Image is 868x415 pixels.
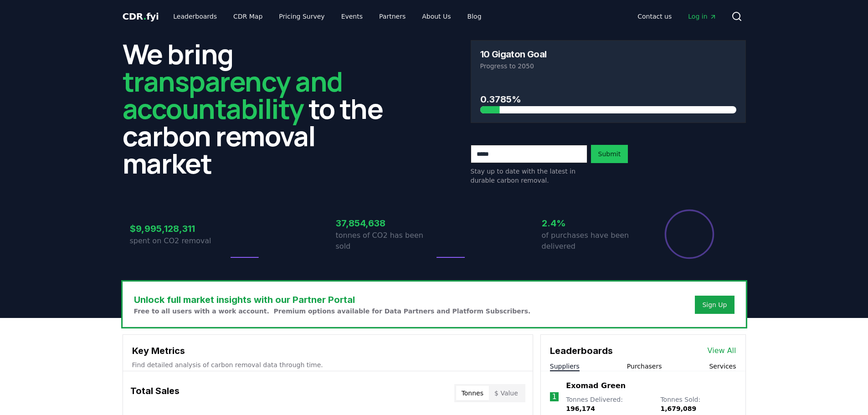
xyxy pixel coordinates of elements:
p: Free to all users with a work account. Premium options available for Data Partners and Platform S... [134,307,531,316]
a: CDR Map [226,8,270,25]
p: Tonnes Sold : [660,395,736,413]
a: Events [334,8,370,25]
a: Pricing Survey [272,8,332,25]
p: tonnes of CO2 has been sold [336,230,434,252]
span: 196,174 [566,405,595,412]
a: Blog [460,8,489,25]
span: . [143,11,146,22]
h3: 10 Gigaton Goal [480,50,547,59]
a: CDR.fyi [123,10,159,23]
a: View All [708,345,736,356]
a: About Us [415,8,458,25]
p: Tonnes Delivered : [566,395,651,413]
div: Percentage of sales delivered [664,209,715,260]
button: Tonnes [456,386,489,400]
h3: $9,995,128,311 [130,222,228,236]
a: Exomad Green [566,380,626,391]
button: Suppliers [550,362,580,371]
nav: Main [166,8,488,25]
a: Partners [372,8,413,25]
p: Stay up to date with the latest in durable carbon removal. [471,167,587,185]
a: Log in [681,8,724,25]
h3: 2.4% [542,216,640,230]
button: Sign Up [695,296,734,314]
button: $ Value [489,386,524,400]
p: of purchases have been delivered [542,230,640,252]
button: Submit [591,145,628,163]
nav: Main [630,8,724,25]
button: Purchasers [627,362,662,371]
p: 1 [552,391,556,402]
p: Find detailed analysis of carbon removal data through time. [132,360,524,369]
h3: Key Metrics [132,344,524,358]
h3: 37,854,638 [336,216,434,230]
span: CDR fyi [123,11,159,22]
span: transparency and accountability [123,62,343,127]
span: 1,679,089 [660,405,696,412]
h3: Unlock full market insights with our Partner Portal [134,293,531,307]
h3: 0.3785% [480,92,736,106]
a: Contact us [630,8,679,25]
span: Log in [688,12,716,21]
p: spent on CO2 removal [130,236,228,246]
a: Leaderboards [166,8,224,25]
h3: Total Sales [130,384,180,402]
a: Sign Up [702,300,727,309]
button: Services [709,362,736,371]
p: Progress to 2050 [480,61,736,71]
h3: Leaderboards [550,344,613,358]
h2: We bring to the carbon removal market [123,40,398,177]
